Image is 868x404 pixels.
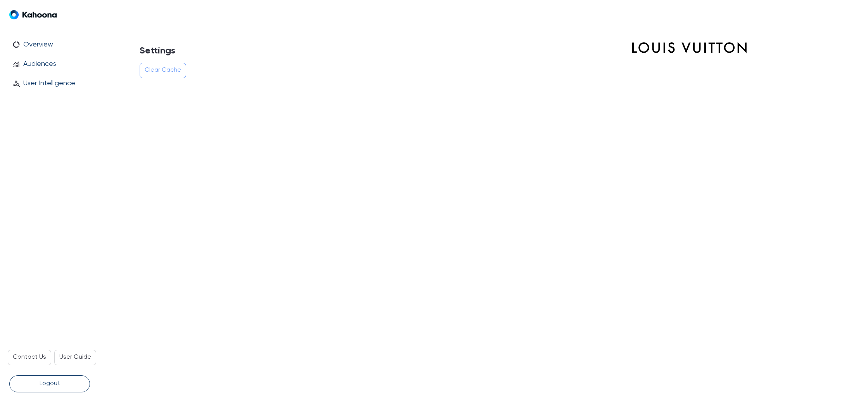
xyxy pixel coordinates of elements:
span: person_search [12,79,20,87]
p: Overview [23,40,53,49]
a: person_searchUser Intelligence [9,79,118,88]
a: User Guide [54,350,96,365]
p: Contact Us [13,352,46,363]
button: Clear Cache [140,63,186,78]
a: Contact Us [8,350,51,365]
img: Logo [9,10,57,19]
h1: Settings [140,37,625,63]
button: Logout [9,375,90,392]
span: data_usage [12,41,20,48]
a: monitoringAudiences [9,60,118,68]
p: Clear Cache [145,65,181,76]
p: User Intelligence [23,79,75,88]
p: Logout [40,379,60,389]
a: data_usageOverview [9,40,118,49]
img: 0 [631,38,747,57]
p: Audiences [23,60,56,68]
p: User Guide [59,352,91,363]
span: monitoring [12,60,20,68]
